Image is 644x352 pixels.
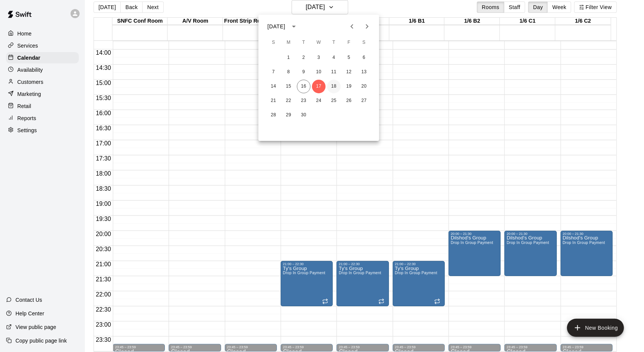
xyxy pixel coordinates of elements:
button: 26 [342,94,356,108]
button: 16 [297,80,310,93]
span: Wednesday [312,35,326,50]
div: [DATE] [267,23,285,31]
button: 21 [267,94,280,108]
span: Monday [282,35,295,50]
button: 23 [297,94,310,108]
button: 1 [282,51,295,65]
button: 18 [327,80,341,93]
button: 6 [357,51,371,65]
button: 10 [312,65,326,79]
button: 13 [357,65,371,79]
span: Friday [342,35,356,50]
button: 17 [312,80,326,93]
button: 29 [282,108,295,122]
button: 22 [282,94,295,108]
button: 8 [282,65,295,79]
button: 9 [297,65,310,79]
button: 19 [342,80,356,93]
button: 20 [357,80,371,93]
button: 25 [327,94,341,108]
button: 12 [342,65,356,79]
button: 28 [267,108,280,122]
button: 7 [267,65,280,79]
button: 30 [297,108,310,122]
button: 14 [267,80,280,93]
button: calendar view is open, switch to year view [287,20,300,33]
button: 27 [357,94,371,108]
button: 3 [312,51,326,65]
span: Saturday [357,35,371,50]
button: 5 [342,51,356,65]
span: Thursday [327,35,341,50]
span: Sunday [267,35,280,50]
button: 11 [327,65,341,79]
button: 2 [297,51,310,65]
button: 4 [327,51,341,65]
span: Tuesday [297,35,310,50]
button: Previous month [344,19,360,34]
button: 15 [282,80,295,93]
button: Next month [360,19,375,34]
button: 24 [312,94,326,108]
